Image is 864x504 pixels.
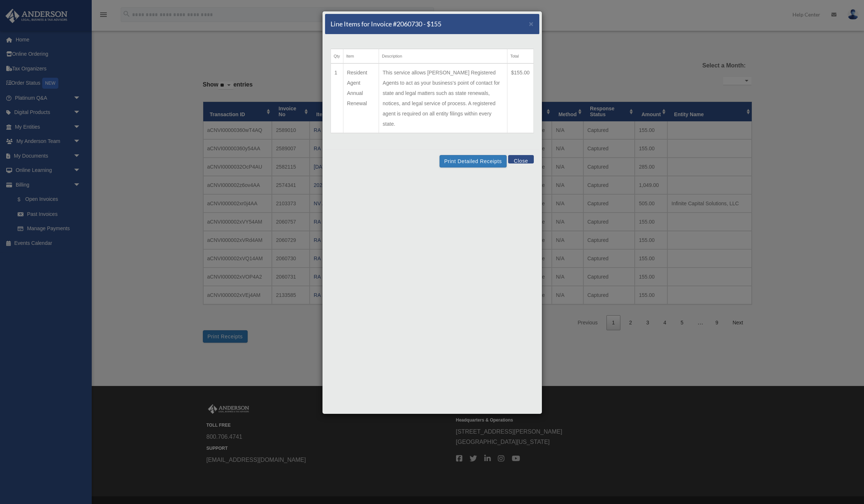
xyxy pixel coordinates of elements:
[331,49,343,64] th: Qty
[343,63,379,133] td: Resident Agent Annual Renewal
[440,155,507,168] button: Print Detailed Receipts
[331,63,343,133] td: 1
[379,49,507,64] th: Description
[379,63,507,133] td: This service allows [PERSON_NAME] Registered Agents to act as your business's point of contact fo...
[507,49,533,64] th: Total
[529,20,534,27] button: Close
[507,63,533,133] td: $155.00
[529,19,534,28] span: ×
[508,155,533,163] button: Close
[343,49,379,64] th: Item
[331,19,441,29] h5: Line Items for Invoice #2060730 - $155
